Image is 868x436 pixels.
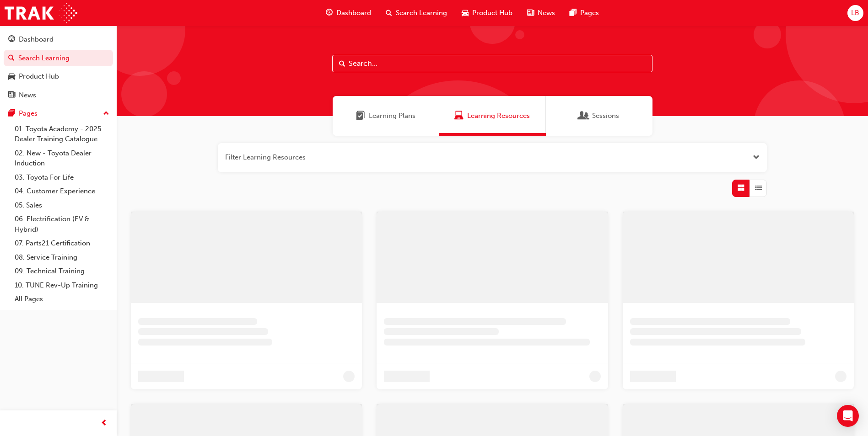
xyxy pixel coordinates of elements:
[101,418,108,429] span: prev-icon
[333,96,439,136] a: Learning PlansLearning Plans
[462,7,469,19] span: car-icon
[339,58,345,69] span: Search
[103,108,109,120] span: up-icon
[11,212,113,236] a: 06. Electrification (EV & Hybrid)
[753,152,760,163] button: Open the filter
[5,3,77,23] img: Trak
[851,8,859,18] span: LB
[546,96,652,136] a: SessionsSessions
[454,111,464,121] span: Learning Resources
[332,55,652,72] input: Search...
[326,7,333,19] span: guage-icon
[19,34,54,45] div: Dashboard
[11,278,113,292] a: 10. TUNE Rev-Up Training
[467,111,530,121] span: Learning Resources
[11,292,113,306] a: All Pages
[4,87,113,104] a: News
[439,96,546,136] a: Learning ResourcesLearning Resources
[369,111,415,121] span: Learning Plans
[19,90,36,101] div: News
[472,8,512,18] span: Product Hub
[11,146,113,170] a: 02. New - Toyota Dealer Induction
[11,122,113,146] a: 01. Toyota Academy - 2025 Dealer Training Catalogue
[11,198,113,213] a: 05. Sales
[4,50,113,67] a: Search Learning
[8,36,15,44] span: guage-icon
[454,4,520,22] a: car-iconProduct Hub
[11,250,113,265] a: 08. Service Training
[11,236,113,250] a: 07. Parts21 Certification
[378,4,454,22] a: search-iconSearch Learning
[8,110,15,118] span: pages-icon
[570,7,577,19] span: pages-icon
[579,111,588,121] span: Sessions
[847,5,863,21] button: LB
[4,105,113,122] button: Pages
[8,91,15,100] span: news-icon
[592,111,619,121] span: Sessions
[386,7,392,19] span: search-icon
[538,8,555,18] span: News
[8,73,15,81] span: car-icon
[8,54,15,63] span: search-icon
[527,7,534,19] span: news-icon
[11,170,113,185] a: 03. Toyota For Life
[396,8,447,18] span: Search Learning
[837,405,859,427] div: Open Intercom Messenger
[336,8,371,18] span: Dashboard
[4,68,113,85] a: Product Hub
[520,4,562,22] a: news-iconNews
[4,29,113,105] button: DashboardSearch LearningProduct HubNews
[11,184,113,198] a: 04. Customer Experience
[562,4,606,22] a: pages-iconPages
[19,71,59,82] div: Product Hub
[580,8,599,18] span: Pages
[318,4,378,22] a: guage-iconDashboard
[19,108,38,119] div: Pages
[356,111,365,121] span: Learning Plans
[738,183,744,193] span: Grid
[755,183,762,193] span: List
[11,264,113,278] a: 09. Technical Training
[4,31,113,48] a: Dashboard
